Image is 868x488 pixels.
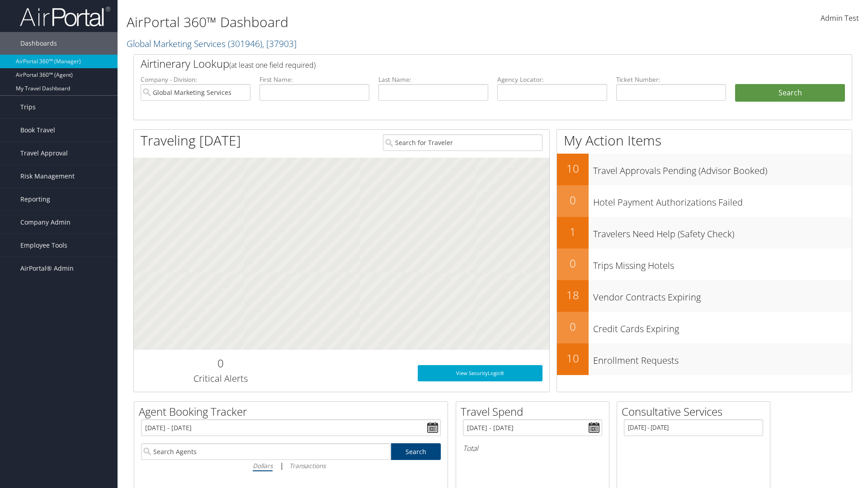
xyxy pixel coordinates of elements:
[821,13,859,23] span: Admin Test
[141,443,391,460] input: Search Agents
[139,404,448,419] h2: Agent Booking Tracker
[463,443,602,453] h6: Total
[20,96,36,118] span: Trips
[557,131,852,150] h1: My Action Items
[557,161,589,176] h2: 10
[141,356,300,371] h2: 0
[593,318,852,335] h3: Credit Cards Expiring
[141,460,441,471] div: |
[141,131,241,150] h1: Traveling [DATE]
[20,257,74,280] span: AirPortal® Admin
[593,192,852,209] h3: Hotel Payment Authorizations Failed
[557,287,589,303] h2: 18
[557,256,589,271] h2: 0
[127,38,297,50] a: Global Marketing Services
[253,461,273,470] i: Dollars
[557,249,852,280] a: 0Trips Missing Hotels
[141,75,250,84] label: Company - Division:
[593,350,852,367] h3: Enrollment Requests
[461,404,609,419] h2: Travel Spend
[593,255,852,272] h3: Trips Missing Hotels
[20,32,57,55] span: Dashboards
[228,38,262,50] span: ( 301946 )
[127,13,615,32] h1: AirPortal 360™ Dashboard
[383,134,542,151] input: Search for Traveler
[141,372,300,385] h3: Critical Alerts
[557,343,852,375] a: 10Enrollment Requests
[497,75,607,84] label: Agency Locator:
[391,443,441,460] a: Search
[593,286,852,304] h3: Vendor Contracts Expiring
[262,38,297,50] span: , [ 37903 ]
[735,84,845,102] button: Search
[557,192,589,208] h2: 0
[593,223,852,240] h3: Travelers Need Help (Safety Check)
[557,185,852,217] a: 0Hotel Payment Authorizations Failed
[821,5,859,33] a: Admin Test
[622,404,770,419] h2: Consultative Services
[20,119,55,141] span: Book Travel
[20,142,68,164] span: Travel Approval
[289,461,325,470] i: Transactions
[557,217,852,249] a: 1Travelers Need Help (Safety Check)
[229,60,316,70] span: (at least one field required)
[557,224,589,239] h2: 1
[557,154,852,185] a: 10Travel Approvals Pending (Advisor Booked)
[141,56,785,71] h2: Airtinerary Lookup
[378,75,488,84] label: Last Name:
[20,6,110,27] img: airportal-logo.png
[418,365,542,381] a: View SecurityLogic®
[20,165,75,188] span: Risk Management
[557,312,852,343] a: 0Credit Cards Expiring
[259,75,369,84] label: First Name:
[557,280,852,312] a: 18Vendor Contracts Expiring
[557,351,589,366] h2: 10
[20,234,67,257] span: Employee Tools
[20,211,71,234] span: Company Admin
[616,75,726,84] label: Ticket Number:
[20,188,50,211] span: Reporting
[557,319,589,334] h2: 0
[593,160,852,177] h3: Travel Approvals Pending (Advisor Booked)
